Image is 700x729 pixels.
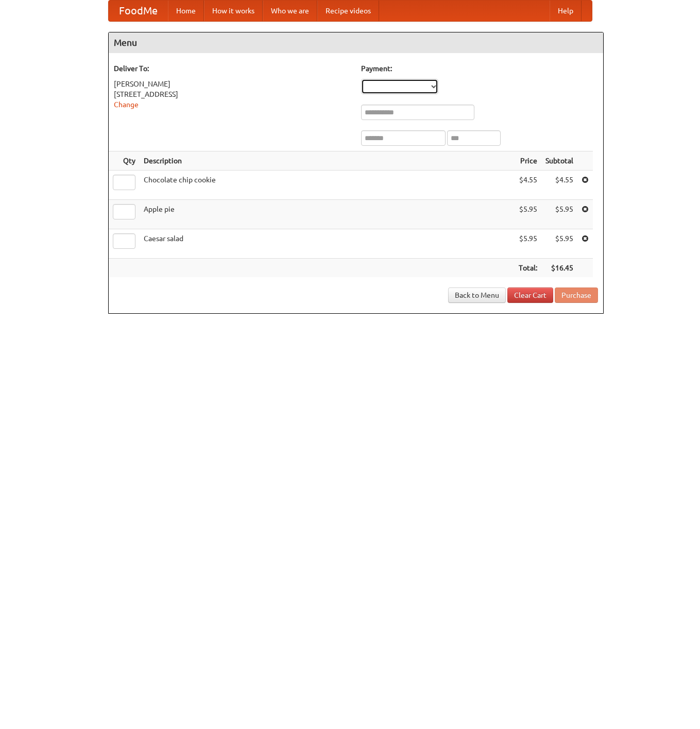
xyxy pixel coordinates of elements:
button: Purchase [555,287,598,303]
td: $4.55 [515,171,541,200]
td: $5.95 [541,229,577,259]
a: How it works [204,1,263,21]
th: Subtotal [541,151,577,171]
td: Caesar salad [140,229,515,259]
td: Apple pie [140,200,515,229]
a: Clear Cart [507,287,553,303]
th: Qty [109,151,140,171]
a: Change [114,100,139,109]
a: Who we are [263,1,317,21]
td: $5.95 [541,200,577,229]
td: $5.95 [515,200,541,229]
div: [STREET_ADDRESS] [114,89,351,99]
th: Description [140,151,515,171]
h5: Payment: [361,63,598,74]
a: Back to Menu [448,287,506,303]
td: Chocolate chip cookie [140,171,515,200]
div: [PERSON_NAME] [114,79,351,89]
h4: Menu [109,32,603,53]
a: Recipe videos [317,1,379,21]
th: Total: [515,259,541,278]
h5: Deliver To: [114,63,351,74]
td: $4.55 [541,171,577,200]
td: $5.95 [515,229,541,259]
th: Price [515,151,541,171]
a: Help [550,1,582,21]
th: $16.45 [541,259,577,278]
a: FoodMe [109,1,168,21]
a: Home [168,1,204,21]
